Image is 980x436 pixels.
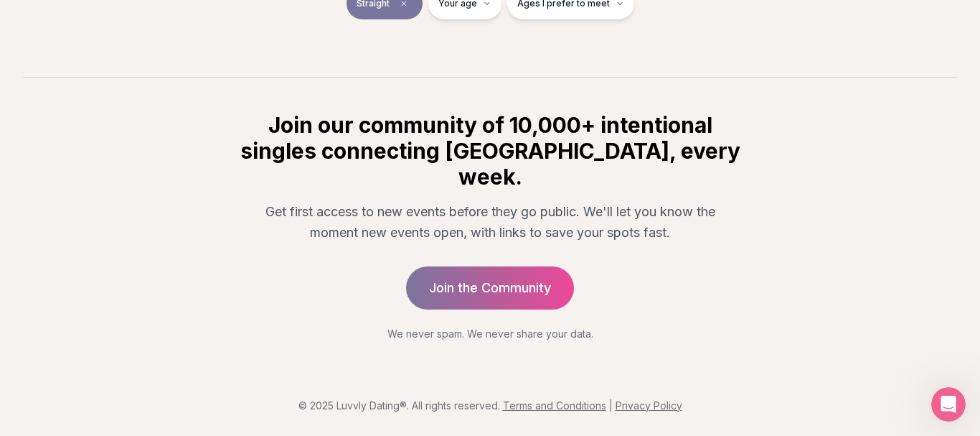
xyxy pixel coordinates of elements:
[609,399,613,412] span: |
[406,266,574,310] a: Join the Community
[616,399,682,412] a: Privacy Policy
[503,399,606,412] a: Terms and Conditions
[237,112,743,190] h2: Join our community of 10,000+ intentional singles connecting [GEOGRAPHIC_DATA], every week.
[237,327,743,341] p: We never spam. We never share your data.
[249,201,731,243] p: Get first access to new events before they go public. We'll let you know the moment new events op...
[931,387,966,422] iframe: Intercom live chat
[11,399,969,413] p: © 2025 Luvvly Dating®. All rights reserved.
